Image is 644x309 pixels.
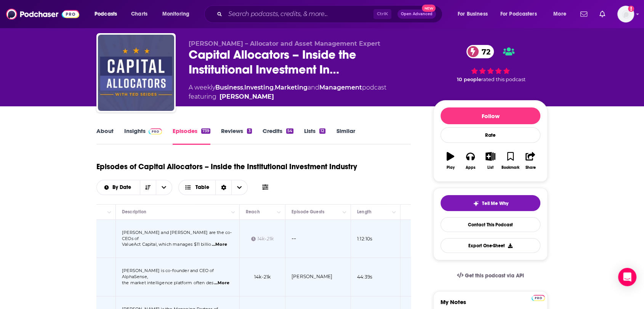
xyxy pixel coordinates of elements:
[500,9,537,19] span: For Podcasters
[95,9,117,19] span: Podcasts
[422,5,436,12] span: New
[178,180,248,195] button: Choose View
[126,8,152,20] a: Charts
[221,127,252,145] a: Reviews3
[617,6,634,22] img: User Profile
[357,235,372,242] p: 1:12:10 s
[189,40,380,47] span: [PERSON_NAME] – Allocator and Asset Management Expert
[457,77,481,82] span: 10 people
[617,6,634,22] button: Show profile menu
[441,147,460,175] button: Play
[89,8,127,20] button: open menu
[162,9,189,19] span: Monitoring
[149,128,162,134] img: Podchaser Pro
[215,84,243,91] a: Business
[357,274,372,280] p: 44:39 s
[532,294,545,301] a: Pro website
[251,235,274,242] div: 14k-21k
[157,8,199,20] button: open menu
[243,84,244,91] span: ,
[500,147,520,175] button: Bookmark
[215,180,231,195] div: Sort Direction
[274,84,275,91] span: ,
[401,12,433,16] span: Open Advanced
[474,45,494,58] span: 72
[285,220,351,258] td: --
[211,5,450,23] div: Search podcasts, credits, & more...
[481,77,525,82] span: rated this podcast
[548,8,576,20] button: open menu
[96,162,357,171] h1: Episodes of Capital Allocators – Inside the Institutional Investment Industry
[397,10,436,19] button: Open AdvancedNew
[122,268,214,279] span: [PERSON_NAME] is co-founder and CEO of AlphaSense,
[357,207,372,216] div: Length
[319,84,362,91] a: Management
[122,207,146,216] div: Description
[373,9,391,19] span: Ctrl K
[292,274,332,279] a: [PERSON_NAME]
[97,185,140,190] button: open menu
[212,242,227,248] span: ...More
[112,185,134,190] span: By Date
[98,35,174,111] img: Capital Allocators – Inside the Institutional Investment Industry
[532,295,545,301] img: Podchaser Pro
[308,84,319,91] span: and
[140,180,156,195] button: Sort Direction
[122,242,211,247] span: ValueAct Capital, which manages $11 billio
[487,165,493,170] div: List
[336,127,355,145] a: Similar
[189,83,386,101] div: A weekly podcast
[225,8,373,20] input: Search podcasts, credits, & more...
[275,84,308,91] a: Marketing
[577,8,590,21] a: Show notifications dropdown
[195,185,209,190] span: Table
[473,200,479,207] img: tell me why sparkle
[6,7,79,21] img: Podchaser - Follow, Share and Rate Podcasts
[292,207,324,216] div: Episode Guests
[441,107,540,124] button: Follow
[263,127,293,145] a: Credits54
[389,208,399,217] button: Column Actions
[189,92,386,101] span: featuring
[214,280,229,286] span: ...More
[304,127,325,145] a: Lists12
[201,128,210,134] div: 739
[521,147,540,175] button: Share
[458,9,488,19] span: For Business
[246,207,260,216] div: Reach
[124,127,162,145] a: InsightsPodchaser Pro
[482,200,508,207] span: Tell Me Why
[122,230,232,241] span: [PERSON_NAME] and [PERSON_NAME] are the co-CEOs of
[596,8,608,21] a: Show notifications dropdown
[465,272,524,279] span: Get this podcast via API
[254,274,271,280] span: 14k-21k
[244,84,274,91] a: Investing
[618,268,636,286] div: Open Intercom Messenger
[452,8,497,20] button: open menu
[96,127,114,145] a: About
[441,217,540,232] a: Contact This Podcast
[96,180,172,195] h2: Choose List sort
[274,208,284,217] button: Column Actions
[495,8,548,20] button: open menu
[131,9,147,19] span: Charts
[219,92,274,101] a: Ted Seides
[173,127,210,145] a: Episodes739
[441,238,540,253] button: Export One-Sheet
[553,9,566,19] span: More
[247,128,252,134] div: 3
[525,165,535,170] div: Share
[105,208,114,217] button: Column Actions
[229,208,238,217] button: Column Actions
[340,208,349,217] button: Column Actions
[122,280,213,285] span: the market intelligence platform often des
[433,40,548,88] div: 72 10 peoplerated this podcast
[286,128,293,134] div: 54
[447,165,455,170] div: Play
[501,165,519,170] div: Bookmark
[617,6,634,22] span: Logged in as nbaderrubenstein
[628,6,634,12] svg: Add a profile image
